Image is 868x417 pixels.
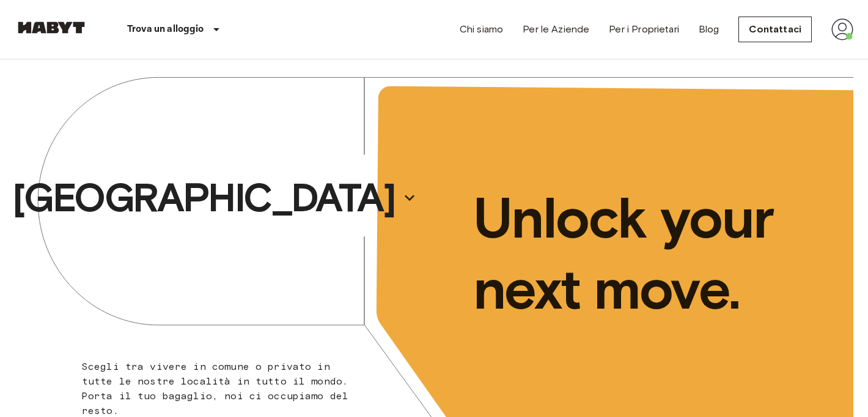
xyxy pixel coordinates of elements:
img: avatar [831,18,853,40]
p: Unlock your next move. [473,182,834,325]
a: Per le Aziende [523,22,589,37]
a: Per i Proprietari [609,22,679,37]
a: Contattaci [738,17,812,42]
a: Chi siamo [460,22,503,37]
p: [GEOGRAPHIC_DATA] [12,173,395,222]
img: Habyt [15,21,88,34]
p: Trova un alloggio [127,22,204,37]
button: [GEOGRAPHIC_DATA] [7,170,422,226]
a: Blog [699,22,719,37]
